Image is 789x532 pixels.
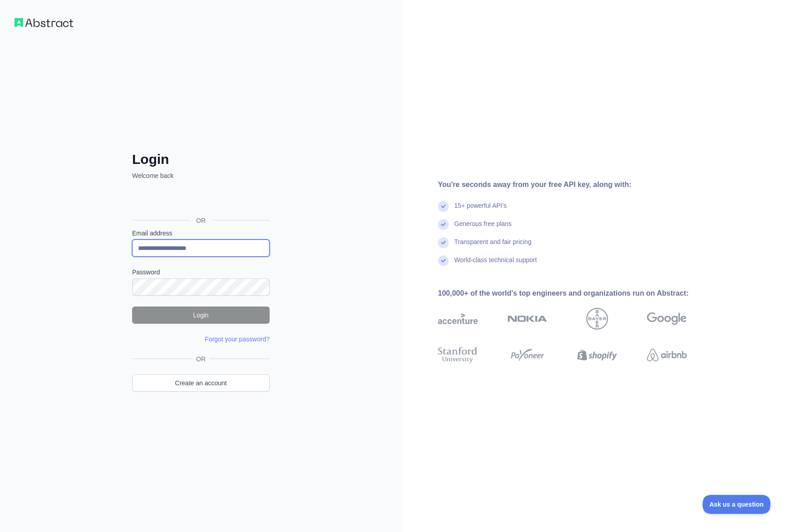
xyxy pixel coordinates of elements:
div: World-class technical support [454,255,537,273]
img: check mark [438,237,449,248]
span: OR [189,216,213,225]
iframe: Sign in with Google Button [128,190,272,210]
iframe: Toggle Customer Support [703,495,771,514]
h2: Login [132,151,270,168]
label: Email address [132,229,270,238]
img: stanford university [438,345,478,365]
img: google [647,308,687,330]
div: 15+ powerful API's [454,201,507,219]
img: bayer [586,308,608,330]
div: You're seconds away from your free API key, along with: [438,179,716,190]
img: shopify [577,345,617,365]
div: Generous free plans [454,219,512,237]
img: Workflow [14,18,73,27]
label: Password [132,268,270,277]
div: Transparent and fair pricing [454,237,532,255]
img: check mark [438,201,449,212]
span: OR [193,355,209,364]
img: check mark [438,255,449,266]
img: airbnb [647,345,687,365]
img: nokia [508,308,547,330]
img: accenture [438,308,478,330]
img: payoneer [508,345,547,365]
a: Create an account [132,374,270,392]
div: 100,000+ of the world's top engineers and organizations run on Abstract: [438,288,716,299]
img: check mark [438,219,449,230]
a: Forgot your password? [205,335,270,343]
p: Welcome back [132,171,270,180]
button: Login [132,307,270,324]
